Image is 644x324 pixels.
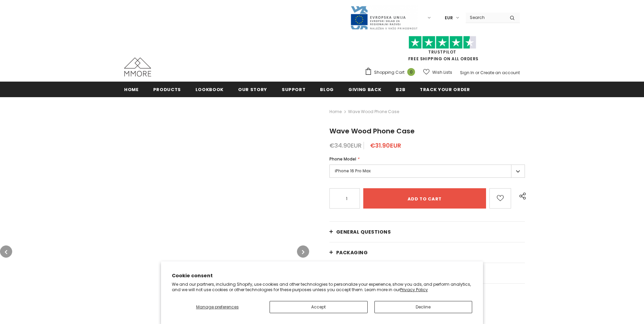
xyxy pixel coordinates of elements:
input: Search Site [466,13,505,22]
a: Create an account [480,70,520,75]
span: €34.90EUR [329,141,362,150]
button: Manage preferences [172,301,263,313]
label: iPhone 16 Pro Max [329,165,525,178]
span: Wave Wood Phone Case [348,108,399,116]
span: B2B [396,86,405,93]
a: Home [329,108,342,116]
span: support [282,86,306,93]
span: €31.90EUR [370,141,401,150]
a: Track your order [420,82,470,97]
h2: Cookie consent [172,272,472,279]
a: PACKAGING [329,242,525,263]
span: Lookbook [195,86,224,93]
span: Blog [320,86,334,93]
a: B2B [396,82,405,97]
a: Sign In [460,70,474,75]
span: PACKAGING [336,249,368,256]
span: Our Story [238,86,267,93]
a: support [282,82,306,97]
span: 0 [407,68,415,76]
a: General Questions [329,222,525,242]
span: Manage preferences [196,304,239,310]
button: Accept [270,301,368,313]
span: EUR [445,15,453,21]
a: Wish Lists [423,66,452,78]
span: Home [124,86,139,93]
a: Lookbook [195,82,224,97]
a: Trustpilot [428,49,456,55]
span: Phone Model [329,156,356,162]
span: Track your order [420,86,470,93]
button: Decline [374,301,473,313]
img: Trust Pilot Stars [409,36,476,49]
span: or [475,70,479,75]
img: MMORE Cases [124,58,151,77]
a: Home [124,82,139,97]
span: Wave Wood Phone Case [329,126,415,136]
p: We and our partners, including Shopify, use cookies and other technologies to personalize your ex... [172,282,472,292]
img: Javni Razpis [350,5,418,30]
span: Giving back [348,86,381,93]
span: General Questions [336,229,391,235]
a: Javni Razpis [350,15,418,20]
span: Shopping Cart [374,69,405,76]
span: Wish Lists [432,69,452,76]
span: Products [153,86,181,93]
a: Our Story [238,82,267,97]
span: FREE SHIPPING ON ALL ORDERS [365,39,520,62]
a: Blog [320,82,334,97]
a: Privacy Policy [400,287,428,293]
a: Giving back [348,82,381,97]
a: Products [153,82,181,97]
input: Add to cart [363,188,486,209]
a: Shopping Cart 0 [365,67,418,78]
